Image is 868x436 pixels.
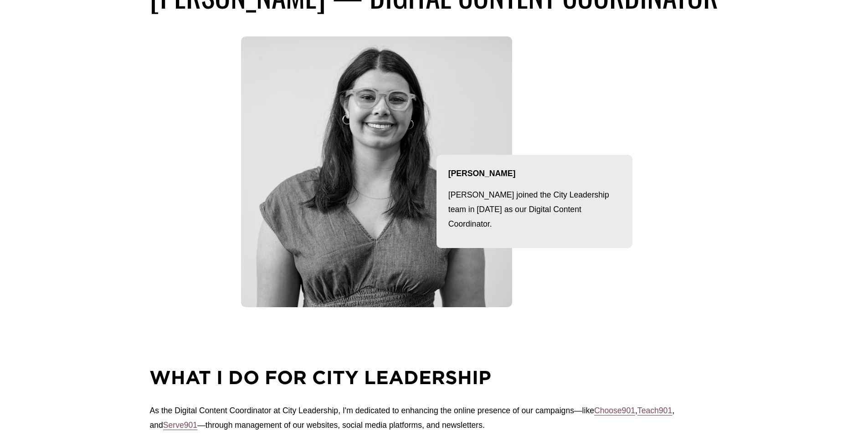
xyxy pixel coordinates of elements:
[163,421,197,430] a: Serve901
[448,169,516,178] strong: [PERSON_NAME]
[149,404,718,432] p: As the Digital Content Coordinator at City Leadership, I'm dedicated to enhancing the online pres...
[448,188,621,231] p: [PERSON_NAME] joined the City Leadership team in [DATE] as our Digital Content Coordinator.
[594,406,635,415] a: Choose901
[637,406,672,415] a: Teach901
[149,365,718,390] h2: What I do for city Leadership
